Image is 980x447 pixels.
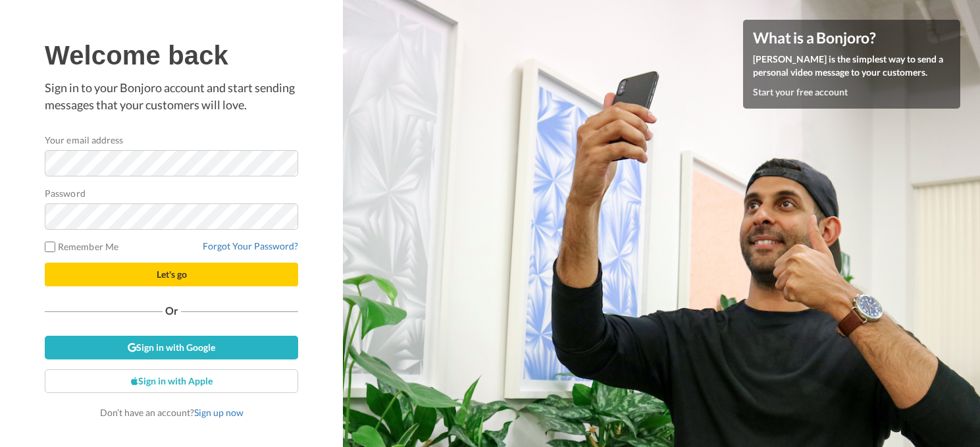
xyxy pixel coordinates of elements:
span: Don’t have an account? [100,407,244,418]
input: Remember Me [45,242,55,252]
label: Remember Me [45,240,118,253]
p: [PERSON_NAME] is the simplest way to send a personal video message to your customers. [753,53,950,79]
label: Your email address [45,133,123,147]
span: Let's go [157,269,187,280]
span: Or [163,306,181,315]
a: Sign in with Apple [45,369,298,393]
button: Let's go [45,263,298,286]
label: Password [45,186,86,200]
h4: What is a Bonjoro? [753,30,950,46]
p: Sign in to your Bonjoro account and start sending messages that your customers will love. [45,80,298,113]
a: Forgot Your Password? [203,240,298,251]
h1: Welcome back [45,41,298,70]
a: Start your free account [753,86,848,97]
a: Sign in with Google [45,336,298,359]
a: Sign up now [194,407,244,418]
